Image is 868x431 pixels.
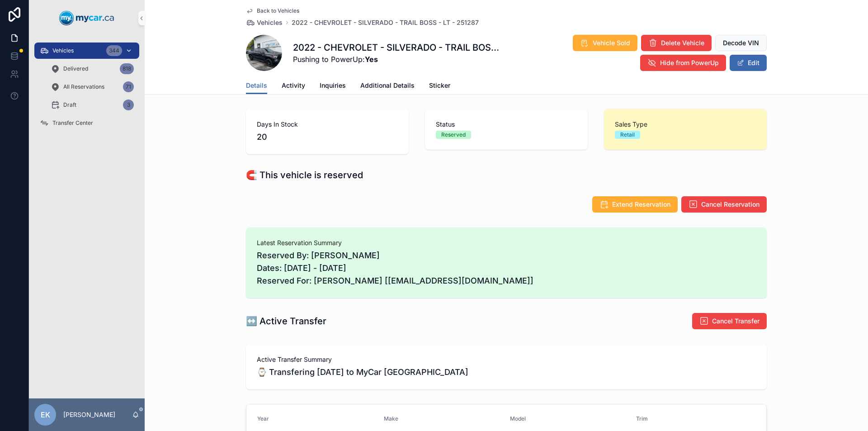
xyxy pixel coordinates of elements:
span: Draft [63,101,76,109]
span: Model [510,415,526,422]
a: 2022 - CHEVROLET - SILVERADO - TRAIL BOSS - LT - 251287 [292,18,479,27]
span: Status [436,120,577,129]
a: Draft3 [45,97,139,113]
span: Decode VIN [723,38,759,47]
span: Vehicles [52,47,74,54]
span: Delivered [63,65,88,72]
button: Hide from PowerUp [640,55,726,71]
div: 818 [120,63,134,74]
h1: 🧲 This vehicle is reserved [246,169,363,181]
img: App logo [59,11,114,25]
span: Back to Vehicles [257,7,299,14]
span: Sticker [429,81,450,90]
span: Details [246,81,267,90]
a: Vehicles344 [34,43,139,59]
button: Vehicle Sold [573,35,637,51]
span: Vehicle Sold [593,38,630,47]
div: 71 [123,81,134,92]
span: Active Transfer Summary [257,355,756,364]
span: Latest Reservation Summary [257,238,756,247]
span: Year [257,415,269,422]
a: Vehicles [246,18,283,27]
span: Cancel Transfer [712,317,759,326]
span: Additional Details [360,81,415,90]
span: Delete Vehicle [661,38,704,47]
h1: 2022 - CHEVROLET - SILVERADO - TRAIL BOSS - LT - 251287 [293,41,501,54]
span: ⌚ Transfering [DATE] to MyCar [GEOGRAPHIC_DATA] [257,366,756,379]
span: Extend Reservation [612,200,670,209]
span: Transfer Center [52,119,93,127]
div: Reserved [441,131,466,139]
span: 20 [257,131,398,143]
a: Additional Details [360,77,415,95]
strong: Yes [365,55,378,64]
button: Decode VIN [715,35,767,51]
a: Activity [282,77,305,95]
h1: ↔️ Active Transfer [246,315,326,327]
span: Pushing to PowerUp: [293,54,501,65]
span: EK [41,409,50,420]
a: Delivered818 [45,61,139,77]
a: Back to Vehicles [246,7,299,14]
a: Transfer Center [34,115,139,131]
button: Extend Reservation [592,196,678,213]
span: Inquiries [320,81,346,90]
button: Edit [730,55,767,71]
div: Retail [620,131,635,139]
button: Cancel Reservation [681,196,767,213]
a: Details [246,77,267,95]
span: Hide from PowerUp [660,58,719,67]
span: Vehicles [257,18,283,27]
span: Sales Type [615,120,756,129]
span: Make [384,415,398,422]
a: Sticker [429,77,450,95]
div: 3 [123,99,134,110]
div: scrollable content [29,36,145,143]
button: Cancel Transfer [692,313,767,329]
span: Reserved By: [PERSON_NAME] Dates: [DATE] - [DATE] Reserved For: [PERSON_NAME] [[EMAIL_ADDRESS][DO... [257,249,756,287]
button: Delete Vehicle [641,35,712,51]
p: [PERSON_NAME] [63,410,115,419]
span: Days In Stock [257,120,398,129]
a: All Reservations71 [45,79,139,95]
span: Cancel Reservation [701,200,759,209]
span: All Reservations [63,83,104,90]
div: 344 [106,45,122,56]
span: Trim [636,415,648,422]
a: Inquiries [320,77,346,95]
span: Activity [282,81,305,90]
